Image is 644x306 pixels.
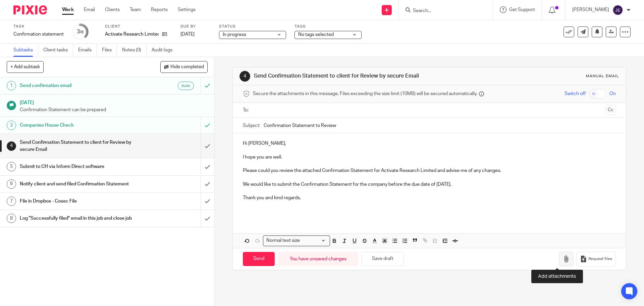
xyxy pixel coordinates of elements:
span: Request files [588,256,612,262]
p: Thank you and kind regards, [243,188,615,202]
a: Team [130,6,141,13]
p: Hi [PERSON_NAME], [243,140,615,147]
a: Settings [178,6,196,13]
label: Client [105,24,172,29]
button: Request files [577,252,615,267]
p: I hope you are well. [243,147,615,161]
span: Secure the attachments in this message. Files exceeding the size limit (10MB) will be secured aut... [253,90,477,97]
span: Hide completed [170,64,204,70]
span: Get Support [509,7,535,12]
label: Task [13,24,64,29]
a: Work [62,6,74,13]
p: Activate Research Limited [105,31,159,38]
h1: Log "Successfully filed" email in this job and close job [20,213,136,223]
span: In progress [223,32,246,37]
a: Emails [78,44,97,57]
div: 4 [7,141,16,151]
input: Search for option [302,237,326,244]
span: Switch off [565,90,586,97]
h1: [DATE] [20,98,208,106]
a: Files [102,44,117,57]
label: Due by [180,24,211,29]
label: Subject: [243,122,260,129]
p: Confirmation Statement can be prepared [20,106,208,113]
div: Manual email [586,74,619,79]
a: Audit logs [152,44,177,57]
div: 6 [7,179,16,189]
button: Cc [606,105,616,115]
a: Reports [151,6,168,13]
small: /8 [80,30,84,34]
p: Please could you review the attached Confirmation Statement for Activate Research Limited and adv... [243,161,615,174]
label: Status [219,24,286,29]
span: On [609,90,616,97]
label: Tags [294,24,362,29]
div: Search for option [263,235,330,246]
div: 7 [7,196,16,206]
button: Save draft [362,252,404,266]
span: Normal text size [265,237,301,244]
h1: File in Dropbox - Cosec File [20,196,136,206]
div: You have unsaved changes [278,252,358,266]
h1: Notify client and send filed Confirmation Statement [20,179,136,189]
h1: Companies House Check [20,120,136,130]
input: Send [243,252,275,266]
p: We would like to submit the Confirmation Statement for the company before the due date of [DATE]. [243,174,615,188]
button: Hide completed [160,61,208,73]
label: To: [243,107,250,114]
h1: Send Confirmation Statement to client for Review by secure Email [20,137,136,155]
div: 5 [7,162,16,171]
button: + Add subtask [7,61,44,73]
a: Email [84,6,95,13]
span: No tags selected [298,32,334,37]
p: [PERSON_NAME] [572,6,609,13]
div: 4 [239,71,250,82]
a: Clients [105,6,120,13]
div: 8 [7,214,16,223]
a: Notes (0) [122,44,147,57]
h1: Send confirmation email [20,81,136,91]
input: Search [412,8,473,14]
h1: Send Confirmation Statement to client for Review by secure Email [254,73,444,80]
img: svg%3E [612,5,623,15]
span: [DATE] [180,32,195,37]
div: Auto [178,82,194,90]
div: 1 [7,81,16,90]
div: 3 [77,28,84,36]
div: Confirmation statement [13,31,64,38]
div: 3 [7,121,16,130]
a: Subtasks [13,44,38,57]
img: Pixie [13,5,47,14]
a: Client tasks [43,44,73,57]
h1: Submit to CH via Inform Direct software [20,162,136,172]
